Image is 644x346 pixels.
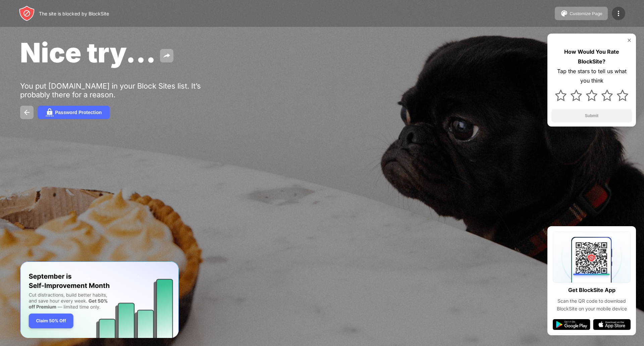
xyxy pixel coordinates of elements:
img: header-logo.svg [19,5,35,21]
img: pallet.svg [560,9,568,17]
img: star.svg [586,90,597,101]
div: The site is blocked by BlockSite [39,11,109,16]
img: password.svg [46,108,54,116]
img: back.svg [23,108,31,116]
img: rate-us-close.svg [627,38,632,43]
div: Password Protection [55,110,102,115]
button: Customize Page [555,7,608,20]
img: star.svg [555,90,567,101]
button: Password Protection [38,106,110,119]
img: share.svg [163,52,171,60]
iframe: Banner [20,261,179,338]
img: qrcode.svg [553,232,631,283]
div: Get BlockSite App [568,285,615,295]
img: google-play.svg [553,319,590,330]
img: app-store.svg [593,319,631,330]
img: menu-icon.svg [614,9,623,17]
div: You put [DOMAIN_NAME] in your Block Sites list. It’s probably there for a reason. [20,82,227,99]
div: Customize Page [570,11,602,16]
img: star.svg [601,90,613,101]
img: star.svg [571,90,582,101]
img: star.svg [617,90,628,101]
div: How Would You Rate BlockSite? [551,47,632,66]
span: Nice try... [20,36,156,69]
div: Scan the QR code to download BlockSite on your mobile device [553,297,631,312]
div: Tap the stars to tell us what you think [551,66,632,86]
button: Submit [551,109,632,122]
